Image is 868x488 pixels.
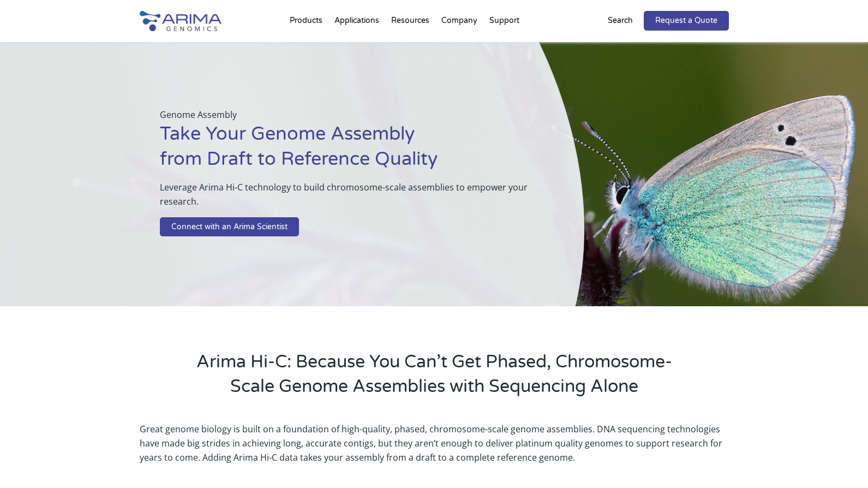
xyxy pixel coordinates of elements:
p: Search [608,14,633,28]
a: Request a Quote [644,11,729,31]
img: Arima-Genomics-logo [140,11,222,31]
div: Genome Assembly [160,108,530,241]
h2: Arima Hi-C: Because You Can’t Get Phased, Chromosome-Scale Genome Assemblies with Sequencing Alone [183,350,685,407]
p: Leverage Arima Hi-C technology to build chromosome-scale assemblies to empower your research. [160,180,530,217]
a: Connect with an Arima Scientist [160,217,299,237]
h1: Take Your Genome Assembly from Draft to Reference Quality [160,122,530,180]
p: Great genome biology is built on a foundation of high-quality, phased, chromosome-scale genome as... [140,422,729,465]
